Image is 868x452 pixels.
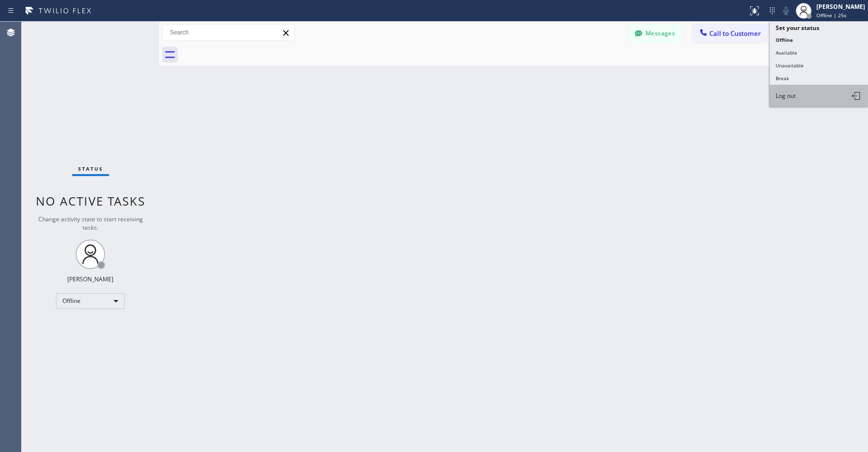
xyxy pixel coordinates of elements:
div: [PERSON_NAME] [67,275,113,283]
span: Call to Customer [709,29,761,38]
div: Offline [56,293,125,309]
button: Mute [779,4,793,18]
button: Messages [628,24,682,43]
span: No active tasks [36,193,145,209]
div: [PERSON_NAME] [816,2,865,11]
span: Change activity state to start receiving tasks. [38,215,143,232]
span: Offline | 25s [816,12,846,19]
span: Status [78,165,103,172]
button: Call to Customer [692,24,767,43]
input: Search [163,25,294,40]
